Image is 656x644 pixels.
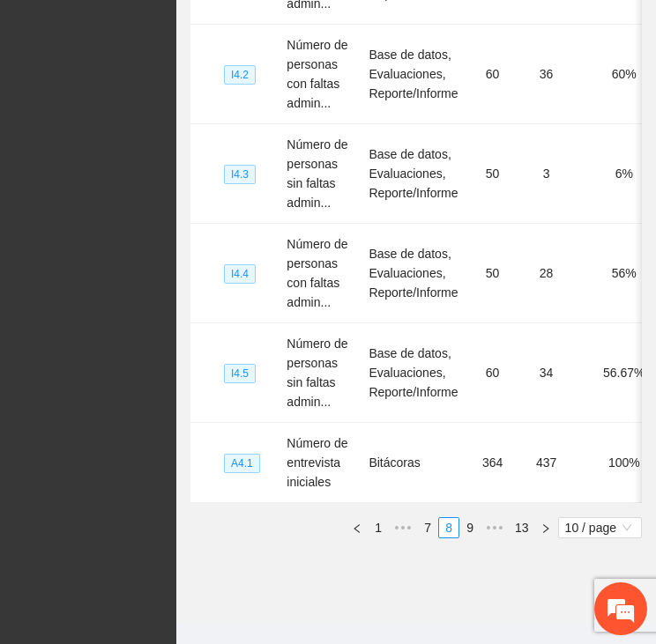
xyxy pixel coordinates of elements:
[510,518,534,537] a: 13
[535,517,556,538] li: Next Page
[224,454,260,473] span: A4.1
[459,517,481,538] li: 9
[417,517,438,538] li: 7
[466,25,520,124] td: 60
[224,65,256,85] span: I4.2
[224,364,256,383] span: I4.5
[44,242,301,421] span: No hay ninguna conversación en curso
[369,518,388,537] a: 1
[287,38,347,110] span: Número de personas con faltas admin...
[368,517,389,538] li: 1
[362,124,465,224] td: Base de datos, Evaluaciones, Reporte/Informe
[352,523,362,534] span: left
[520,124,573,224] td: 3
[95,448,250,481] div: Chatear ahora
[224,264,256,284] span: I4.4
[418,518,437,537] a: 7
[362,224,465,323] td: Base de datos, Evaluaciones, Reporte/Informe
[362,323,465,423] td: Base de datos, Evaluaciones, Reporte/Informe
[466,423,520,503] td: 364
[509,517,535,538] li: 13
[535,517,556,538] button: right
[466,323,520,423] td: 60
[389,517,417,538] span: •••
[347,517,368,538] button: left
[439,518,458,537] a: 8
[362,423,465,503] td: Bitácoras
[362,25,465,124] td: Base de datos, Evaluaciones, Reporte/Informe
[558,517,642,538] div: Page Size
[389,517,417,538] li: Previous 5 Pages
[287,337,347,409] span: Número de personas sin faltas admin...
[460,518,480,537] a: 9
[565,518,635,537] span: 10 / page
[347,517,368,538] li: Previous Page
[224,165,256,184] span: I4.3
[481,517,509,538] span: •••
[520,323,573,423] td: 34
[92,91,296,113] div: Conversaciones
[540,523,551,534] span: right
[289,9,332,51] div: Minimizar ventana de chat en vivo
[466,224,520,323] td: 50
[481,517,509,538] li: Next 5 Pages
[438,517,459,538] li: 8
[466,124,520,224] td: 50
[520,25,573,124] td: 36
[287,237,347,309] span: Número de personas con faltas admin...
[520,224,573,323] td: 28
[520,423,573,503] td: 437
[287,137,347,210] span: Número de personas sin faltas admin...
[280,423,362,503] td: Número de entrevista iniciales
